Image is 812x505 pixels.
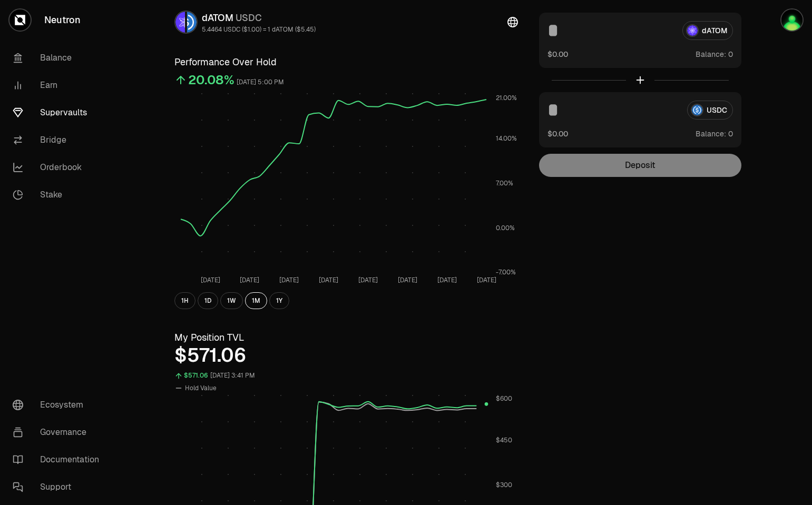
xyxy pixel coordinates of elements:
div: [DATE] 3:41 PM [210,370,255,382]
button: $0.00 [547,48,568,60]
h3: Performance Over Hold [174,55,518,70]
h3: My Position TVL [174,330,518,345]
a: Ecosystem [4,391,114,419]
span: Balance: [696,49,726,60]
div: dATOM [202,11,316,25]
tspan: $300 [496,481,512,489]
tspan: [DATE] [437,276,456,284]
div: 20.08% [188,72,234,88]
a: Balance [4,44,114,72]
div: 5.4464 USDC ($1.00) = 1 dATOM ($5.45) [202,25,316,34]
a: Documentation [4,446,114,473]
a: Governance [4,419,114,446]
a: Stake [4,181,114,209]
tspan: [DATE] [240,276,259,284]
tspan: [DATE] [397,276,417,284]
button: 1M [245,292,267,309]
tspan: [DATE] [358,276,377,284]
button: 1W [220,292,243,309]
div: $571.06 [184,370,208,382]
img: USDC Logo [187,12,197,33]
tspan: 14.00% [496,134,517,143]
button: 1D [198,292,218,309]
a: Bridge [4,126,114,154]
tspan: $450 [496,436,512,444]
tspan: [DATE] [319,276,338,284]
span: USDC [236,12,262,24]
a: Orderbook [4,154,114,181]
span: Hold Value [185,384,217,392]
tspan: $600 [496,394,512,403]
img: dATOM Logo [175,12,185,33]
img: OG Cosmos [781,9,803,31]
tspan: 0.00% [496,224,515,232]
div: $571.06 [174,345,518,366]
a: Earn [4,72,114,99]
div: [DATE] 5:00 PM [237,76,284,88]
tspan: 21.00% [496,94,517,102]
tspan: -7.00% [496,268,516,276]
tspan: 7.00% [496,179,513,187]
span: Balance: [696,128,726,139]
button: 1H [174,292,195,309]
button: $0.00 [547,128,568,139]
button: 1Y [269,292,289,309]
a: Supervaults [4,99,114,126]
tspan: [DATE] [476,276,496,284]
a: Support [4,473,114,501]
tspan: [DATE] [279,276,299,284]
tspan: [DATE] [200,276,220,284]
